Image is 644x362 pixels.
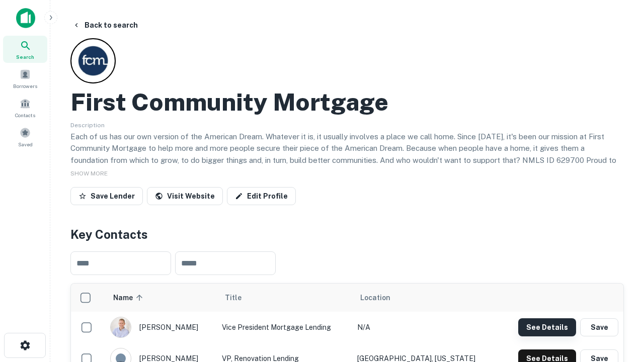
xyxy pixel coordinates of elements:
[227,187,296,205] a: Edit Profile
[111,317,131,337] img: 1520878720083
[105,284,217,312] th: Name
[70,225,624,243] h4: Key Contacts
[147,187,223,205] a: Visit Website
[16,53,34,61] span: Search
[352,312,498,343] td: N/A
[3,65,47,92] a: Borrowers
[3,123,47,150] a: Saved
[113,292,146,304] span: Name
[16,8,35,28] img: capitalize-icon.png
[217,284,352,312] th: Title
[360,292,390,304] span: Location
[217,312,352,343] td: Vice President Mortgage Lending
[70,87,388,117] h2: First Community Mortgage
[15,111,35,119] span: Contacts
[594,249,644,298] iframe: Chat Widget
[68,16,142,34] button: Back to search
[3,36,47,63] a: Search
[18,140,33,148] span: Saved
[70,131,624,178] p: Each of us has our own version of the American Dream. Whatever it is, it usually involves a place...
[580,318,618,336] button: Save
[352,284,498,312] th: Location
[225,292,255,304] span: Title
[13,82,37,90] span: Borrowers
[70,187,143,205] button: Save Lender
[110,317,212,338] div: [PERSON_NAME]
[3,94,47,121] a: Contacts
[518,318,576,336] button: See Details
[70,170,108,177] span: SHOW MORE
[70,122,105,129] span: Description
